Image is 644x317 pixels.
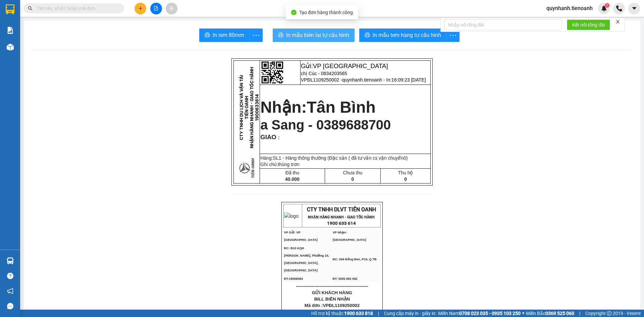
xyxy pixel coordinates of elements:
[276,135,280,140] span: :
[301,62,388,69] span: Gửi:
[205,32,210,39] span: printer
[314,297,350,302] span: BILL BIÊN NHẬN
[606,3,608,8] span: 1
[260,117,391,132] span: a Sang - 0389688700
[522,312,524,315] span: ⚪️
[154,6,158,11] span: file-add
[305,303,360,308] span: Mã đơn :
[333,231,366,242] span: VP Nhận: [GEOGRAPHIC_DATA]
[312,290,352,295] span: GỬI KHÁCH HÀNG
[7,303,13,309] span: message
[333,258,377,261] span: ĐC: 266 Đồng Đen, P10, Q TB
[359,29,446,42] button: printerIn mẫu tem hàng tự cấu hình
[284,247,329,272] span: ĐC: B10 KQH [PERSON_NAME], Phường 10, [GEOGRAPHIC_DATA], [GEOGRAPHIC_DATA]
[279,155,408,161] span: 1 - Hàng thông thường (Đặc sản ( đã tư vấn cs vận chuyển0)
[301,77,426,83] span: VPĐL1109250002 -
[260,98,376,116] strong: Nhận:
[291,10,297,15] span: check-circle
[601,5,607,11] img: icon-new-feature
[7,27,14,34] img: solution-icon
[378,310,379,317] span: |
[343,170,362,175] span: Chưa thu
[278,32,283,39] span: printer
[327,221,356,226] strong: 1900 633 614
[150,3,162,14] button: file-add
[260,134,276,141] span: GIAO
[323,303,360,308] span: VPĐL1109250002
[260,155,408,161] span: Hàng:SL
[438,310,521,317] span: Miền Nam
[286,31,349,39] span: In mẫu biên lai tự cấu hình
[169,6,174,11] span: aim
[7,44,14,51] img: warehouse-icon
[459,311,521,316] strong: 0708 023 035 - 0935 103 250
[28,6,33,11] span: search
[373,31,441,39] span: In mẫu tem hàng tự cấu hình
[541,4,598,12] span: quynhanh.tienoanh
[444,19,561,30] input: Nhập số tổng đài
[7,257,14,264] img: warehouse-icon
[260,162,299,167] span: Ghi chú:
[249,29,263,42] button: more
[579,310,580,317] span: |
[285,176,300,182] span: 40.000
[526,310,574,317] span: Miền Bắc
[278,162,299,167] span: thùng trơn
[398,170,413,175] span: Thu hộ
[446,31,459,40] span: more
[307,206,376,213] span: CTY TNHH DLVT TIẾN OANH
[307,98,376,116] span: Tân Bình
[607,311,611,316] span: copyright
[333,277,358,280] span: ĐT: 0935 882 082
[567,19,610,30] button: Kết nối tổng đài
[308,215,375,219] strong: NHẬN HÀNG NHANH - GIAO TỐC HÀNH
[545,311,574,316] strong: 0369 525 060
[6,4,14,14] img: logo-vxr
[299,10,353,15] span: Tạo đơn hàng thành công
[37,5,116,12] input: Tìm tên, số ĐT hoặc mã đơn
[352,176,354,182] span: 0
[572,21,605,29] span: Kết nối tổng đài
[138,6,143,11] span: plus
[296,283,368,289] span: ----------------------------------------------
[284,277,303,280] span: ĐT:19006084
[284,212,299,220] img: logo
[615,19,620,24] span: close
[342,77,426,83] span: quynhanh.tienoanh - In:
[404,176,407,182] span: 0
[391,77,426,83] span: 16:09:23 [DATE]
[344,311,373,316] strong: 1900 633 818
[631,5,637,11] span: caret-down
[285,170,299,175] span: Đã thu
[7,288,13,294] span: notification
[384,310,436,317] span: Cung cấp máy in - giấy in:
[605,3,609,8] sup: 1
[273,29,355,42] button: printerIn mẫu biên lai tự cấu hình
[250,31,262,40] span: more
[199,29,250,42] button: printerIn tem 80mm
[284,231,318,242] span: VP Gửi: VP [GEOGRAPHIC_DATA]
[628,3,640,14] button: caret-down
[616,5,622,11] img: phone-icon
[313,62,388,69] span: VP [GEOGRAPHIC_DATA]
[301,71,347,76] span: chị Cúc - 0834203565
[166,3,177,14] button: aim
[365,32,370,39] span: printer
[7,273,13,279] span: question-circle
[213,31,244,39] span: In tem 80mm
[311,310,373,317] span: Hỗ trợ kỹ thuật:
[446,29,460,42] button: more
[261,61,283,84] img: qr-code
[135,3,146,14] button: plus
